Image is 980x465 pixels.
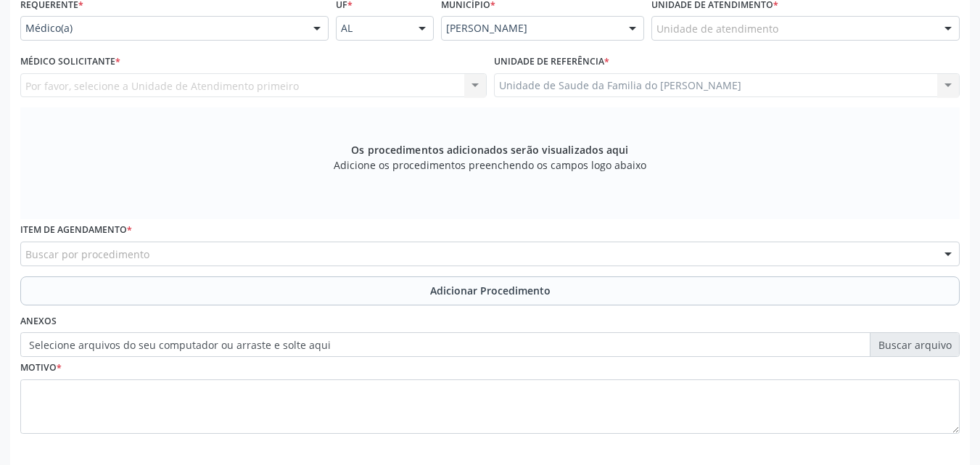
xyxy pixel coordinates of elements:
[494,51,609,73] label: Unidade de referência
[341,21,404,36] span: AL
[20,310,57,333] label: Anexos
[446,21,614,36] span: [PERSON_NAME]
[351,142,628,157] span: Os procedimentos adicionados serão visualizados aqui
[25,21,299,36] span: Médico(a)
[20,51,120,73] label: Médico Solicitante
[334,157,646,173] span: Adicione os procedimentos preenchendo os campos logo abaixo
[25,247,149,262] span: Buscar por procedimento
[430,283,551,298] span: Adicionar Procedimento
[20,276,960,305] button: Adicionar Procedimento
[20,219,132,242] label: Item de agendamento
[20,357,62,379] label: Motivo
[656,21,778,36] span: Unidade de atendimento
